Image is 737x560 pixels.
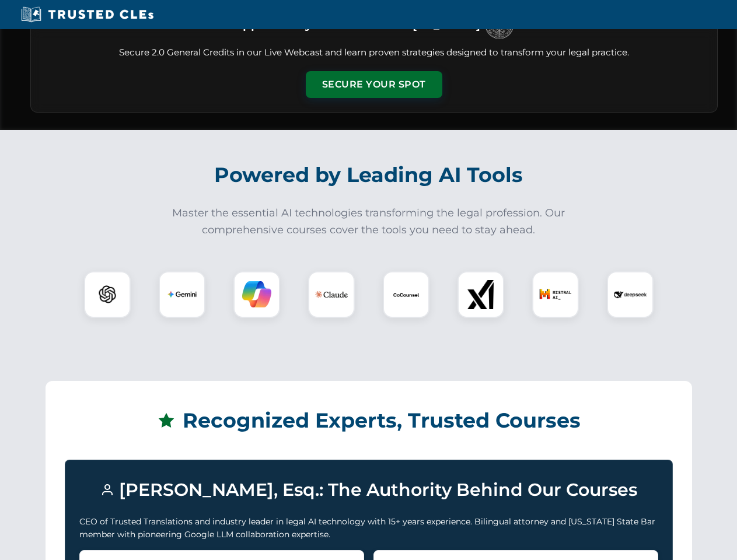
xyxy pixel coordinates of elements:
[65,400,673,441] h2: Recognized Experts, Trusted Courses
[532,271,579,318] div: Mistral AI
[457,271,504,318] div: xAI
[392,280,421,309] img: CoCounsel Logo
[242,280,271,309] img: Copilot Logo
[233,271,280,318] div: Copilot
[90,278,124,311] img: ChatGPT Logo
[383,271,429,318] div: CoCounsel
[46,155,692,195] h2: Powered by Leading AI Tools
[18,6,157,23] img: Trusted CLEs
[614,278,647,311] img: DeepSeek Logo
[159,271,205,318] div: Gemini
[306,71,442,98] button: Secure Your Spot
[308,271,355,318] div: Claude
[539,278,572,311] img: Mistral AI Logo
[165,205,573,239] p: Master the essential AI technologies transforming the legal profession. Our comprehensive courses...
[84,271,131,318] div: ChatGPT
[45,46,703,60] p: Secure 2.0 General Credits in our Live Webcast and learn proven strategies designed to transform ...
[315,278,348,311] img: Claude Logo
[607,271,654,318] div: DeepSeek
[79,474,658,506] h3: [PERSON_NAME], Esq.: The Authority Behind Our Courses
[79,515,658,541] p: CEO of Trusted Translations and industry leader in legal AI technology with 15+ years experience....
[466,280,495,309] img: xAI Logo
[167,280,197,309] img: Gemini Logo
